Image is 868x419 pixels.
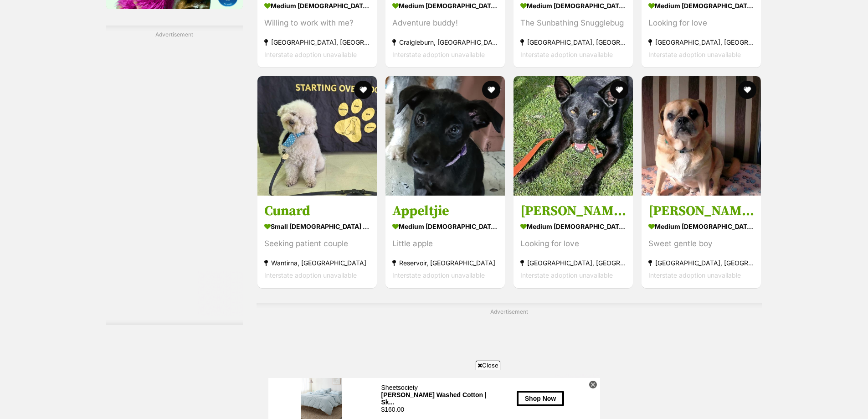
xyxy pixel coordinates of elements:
[648,202,754,220] h3: [PERSON_NAME]
[648,271,741,279] span: Interstate adoption unavailable
[264,51,357,58] span: Interstate adoption unavailable
[385,76,505,196] img: Appeltjie - Australian Kelpie Dog
[354,81,372,99] button: favourite
[648,17,754,29] div: Looking for love
[264,202,370,220] h3: Cunard
[257,76,377,196] img: Cunard - Poodle (Toy) x Maltese Dog
[392,17,498,29] div: Adventure buddy!
[257,196,377,288] a: Cunard small [DEMOGRAPHIC_DATA] Dog Seeking patient couple Wantirna, [GEOGRAPHIC_DATA] Interstate...
[520,36,626,48] strong: [GEOGRAPHIC_DATA], [GEOGRAPHIC_DATA]
[642,196,761,288] a: [PERSON_NAME] medium [DEMOGRAPHIC_DATA] Dog Sweet gentle boy [GEOGRAPHIC_DATA], [GEOGRAPHIC_DATA]...
[514,196,633,288] a: [PERSON_NAME] medium [DEMOGRAPHIC_DATA] Dog Looking for love [GEOGRAPHIC_DATA], [GEOGRAPHIC_DATA]...
[264,220,370,233] strong: small [DEMOGRAPHIC_DATA] Dog
[106,42,243,316] iframe: Advertisement
[520,17,626,29] div: The Sunbathing Snugglebug
[648,51,741,58] span: Interstate adoption unavailable
[610,81,628,99] button: favourite
[392,238,498,250] div: Little apple
[514,76,633,196] img: Rocco - Mixed breed Dog
[520,51,613,58] span: Interstate adoption unavailable
[264,36,370,48] strong: [GEOGRAPHIC_DATA], [GEOGRAPHIC_DATA]
[385,196,505,288] a: Appeltjie medium [DEMOGRAPHIC_DATA] Dog Little apple Reservoir, [GEOGRAPHIC_DATA] Interstate adop...
[392,202,498,220] h3: Appeltjie
[268,373,600,414] iframe: Advertisement
[264,17,370,29] div: Willing to work with me?
[520,220,626,233] strong: medium [DEMOGRAPHIC_DATA] Dog
[392,271,485,279] span: Interstate adoption unavailable
[648,238,754,250] div: Sweet gentle boy
[106,26,243,325] div: Advertisement
[392,51,485,58] span: Interstate adoption unavailable
[476,361,500,370] span: Close
[520,202,626,220] h3: [PERSON_NAME]
[264,271,357,279] span: Interstate adoption unavailable
[264,257,370,269] strong: Wantirna, [GEOGRAPHIC_DATA]
[520,271,613,279] span: Interstate adoption unavailable
[392,36,498,48] strong: Craigieburn, [GEOGRAPHIC_DATA]
[392,257,498,269] strong: Reservoir, [GEOGRAPHIC_DATA]
[739,81,757,99] button: favourite
[648,220,754,233] strong: medium [DEMOGRAPHIC_DATA] Dog
[648,36,754,48] strong: [GEOGRAPHIC_DATA], [GEOGRAPHIC_DATA]
[642,76,761,196] img: Vinnie - Beagle x Pug Dog
[648,257,754,269] strong: [GEOGRAPHIC_DATA], [GEOGRAPHIC_DATA]
[520,257,626,269] strong: [GEOGRAPHIC_DATA], [GEOGRAPHIC_DATA]
[392,220,498,233] strong: medium [DEMOGRAPHIC_DATA] Dog
[520,238,626,250] div: Looking for love
[264,238,370,250] div: Seeking patient couple
[482,81,500,99] button: favourite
